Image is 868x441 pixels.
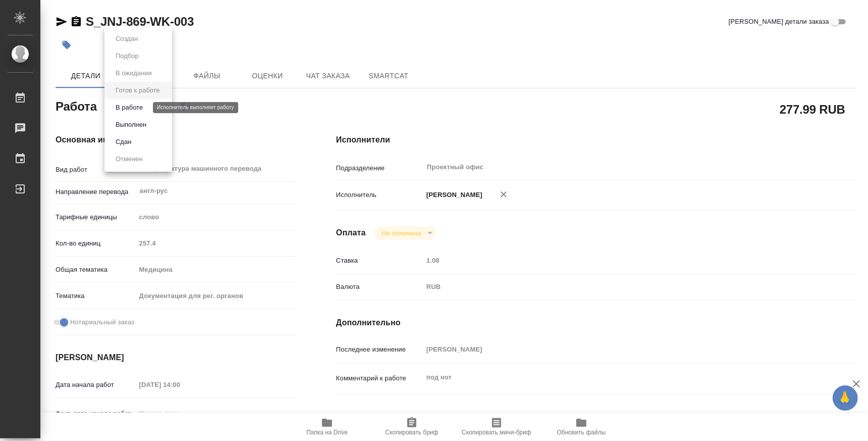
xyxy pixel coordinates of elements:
button: Сдан [113,136,134,148]
button: Подбор [113,51,142,62]
button: Создан [113,33,141,44]
button: В работе [113,102,146,113]
button: Готов к работе [113,85,163,96]
button: Выполнен [113,119,149,130]
button: Отменен [113,154,146,165]
button: В ожидании [113,68,155,79]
